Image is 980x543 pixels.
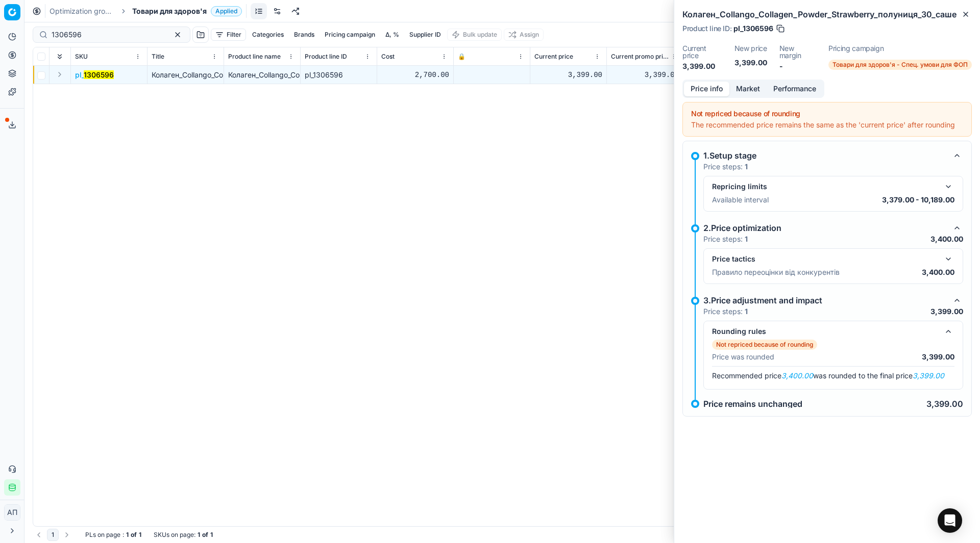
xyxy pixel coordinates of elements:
p: Price remains unchanged [703,400,802,408]
span: Title [152,53,164,61]
strong: 1 [745,307,748,316]
button: АП [4,504,20,521]
p: 3,399.00 [930,306,963,317]
button: Bulk update [447,29,502,41]
dt: New margin [779,45,816,59]
strong: of [202,531,208,539]
span: Product line name [228,53,281,61]
p: 3,399.00 [926,400,963,408]
strong: 1 [126,531,129,539]
span: PLs on page [85,531,120,539]
p: Available interval [712,195,769,205]
span: Колаген_Collango_Collagen_Powder_Strawberry_полуниця_30_саше [152,70,380,79]
span: pl_1306596 [733,23,773,34]
span: Recommended price was rounded to the final price [712,371,944,380]
span: Товари для здоров'яApplied [132,6,242,16]
button: Go to previous page [33,529,45,541]
span: Product line ID [305,53,347,61]
span: 🔒 [458,53,465,61]
div: Rounding rules [712,326,938,337]
span: pl_ [75,70,114,80]
strong: 1 [745,235,748,243]
span: SKUs on page : [154,531,195,539]
button: Expand all [54,50,66,63]
dt: Current price [682,45,722,59]
div: Колаген_Collango_Collagen_Powder_Strawberry_полуниця_30_саше [228,70,296,80]
dd: 3,399.00 [734,58,767,71]
p: 3,400.00 [922,267,954,277]
span: Applied [211,6,242,16]
em: 3,399.00 [913,371,944,380]
button: Supplier ID [405,29,445,41]
div: Not repriced because of rounding [691,109,963,119]
span: АП [5,505,20,520]
div: Repricing limits [712,182,938,192]
dt: Pricing campaign [828,45,972,56]
strong: 1 [198,531,200,539]
button: Categories [248,29,288,41]
div: : [85,531,141,539]
nav: pagination [33,529,73,541]
button: 1 [47,529,59,541]
button: pl_1306596 [75,70,114,80]
dd: 3,399.00 [682,61,722,71]
button: Go to next page [61,529,73,541]
p: Price steps: [703,306,748,317]
strong: of [131,531,137,539]
h2: Колаген_Collango_Collagen_Powder_Strawberry_полуниця_30_саше [682,8,972,20]
button: Expand [54,68,66,81]
span: Current price [534,53,573,61]
span: SKU [75,53,88,61]
button: Price info [684,82,729,96]
button: Brands [290,29,318,41]
div: pl_1306596 [305,70,373,80]
div: 3,399.00 [611,70,679,80]
strong: 1 [745,162,748,171]
div: 2.Price optimization [703,222,947,234]
nav: breadcrumb [50,6,242,16]
input: Search by SKU or title [52,30,163,40]
span: Product line ID : [682,25,731,32]
button: Pricing campaign [321,29,379,41]
span: Current promo price [611,53,669,61]
div: 3,399.00 [534,70,602,80]
button: Assign [504,29,544,41]
p: Price steps: [703,162,748,172]
p: Price was rounded [712,352,774,362]
dd: - [779,61,816,71]
p: 3,400.00 [930,234,963,244]
span: Товари для здоров'я [132,6,207,16]
span: Товари для здоров'я - Спец. умови для ФОП [828,60,972,70]
p: Правило переоцінки від конкурентів [712,267,840,277]
div: The recommended price remains the same as the 'current price' after rounding [691,120,963,130]
strong: 1 [210,531,213,539]
button: Filter [211,29,246,41]
button: Market [729,82,767,96]
strong: 1 [139,531,141,539]
p: 3,399.00 [922,352,954,362]
p: Price steps: [703,234,748,244]
span: Cost [381,53,395,61]
div: Open Intercom Messenger [938,508,962,533]
div: Price tactics [712,254,938,264]
button: Δ, % [381,29,403,41]
div: 2,700.00 [381,70,449,80]
p: 3,379.00 - 10,189.00 [882,195,954,205]
div: 1.Setup stage [703,149,947,162]
button: Performance [767,82,823,96]
a: Optimization groups [50,6,115,16]
div: 3.Price adjustment and impact [703,294,947,306]
em: 3,400.00 [781,371,813,380]
p: Not repriced because of rounding [716,341,813,349]
mark: 1306596 [84,70,114,79]
dt: New price [734,45,767,56]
